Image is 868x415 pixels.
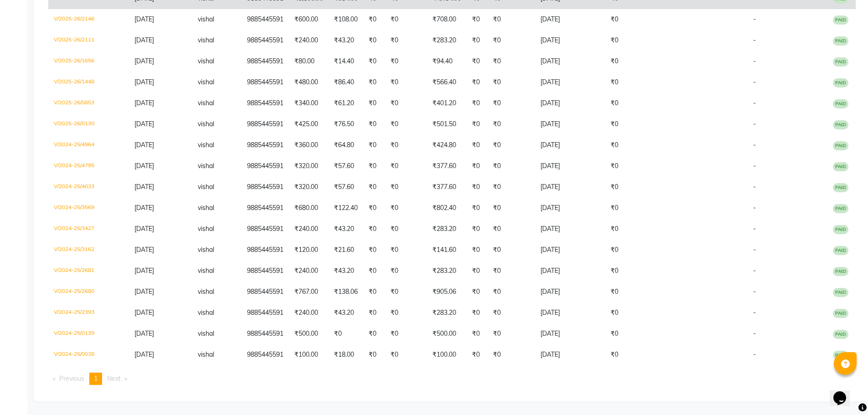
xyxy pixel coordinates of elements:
td: ₹0 [329,323,363,344]
span: [DATE] [134,204,154,212]
td: ₹0 [385,198,427,219]
td: [DATE] [535,261,605,282]
td: ₹0 [605,72,675,93]
td: ₹14.40 [329,51,363,72]
td: ₹0 [488,219,535,240]
td: [DATE] [535,240,605,261]
span: - [753,329,756,338]
td: 9885445591 [241,135,289,156]
span: - [753,162,756,170]
td: ₹0 [385,9,427,30]
span: PAID [833,183,848,192]
span: [DATE] [134,36,154,44]
td: ₹0 [605,219,675,240]
td: V/2024-25/2393 [48,302,129,323]
span: - [753,57,756,65]
td: ₹401.20 [427,93,467,114]
td: ₹0 [385,135,427,156]
span: PAID [833,162,848,171]
span: vishal [198,266,214,275]
td: ₹0 [488,156,535,177]
td: ₹0 [363,72,385,93]
td: [DATE] [535,72,605,93]
td: ₹57.60 [329,156,363,177]
span: [DATE] [134,350,154,359]
td: ₹122.40 [329,198,363,219]
span: vishal [198,308,214,317]
span: PAID [833,36,848,46]
span: - [753,266,756,275]
td: 9885445591 [241,282,289,302]
td: ₹0 [488,282,535,302]
td: ₹0 [488,302,535,323]
span: vishal [198,329,214,338]
td: ₹0 [363,302,385,323]
span: [DATE] [134,246,154,254]
td: ₹0 [467,30,488,51]
td: ₹377.60 [427,156,467,177]
span: vishal [198,78,214,86]
td: 9885445591 [241,51,289,72]
td: ₹0 [605,156,675,177]
td: ₹905.06 [427,282,467,302]
td: 9885445591 [241,344,289,365]
td: ₹0 [363,114,385,135]
td: ₹708.00 [427,9,467,30]
td: V/2025-26/1656 [48,51,129,72]
td: ₹0 [467,219,488,240]
span: 1 [94,374,98,383]
td: 9885445591 [241,177,289,198]
td: ₹767.00 [289,282,329,302]
td: ₹0 [467,323,488,344]
td: ₹108.00 [329,9,363,30]
td: ₹0 [467,302,488,323]
td: ₹283.20 [427,30,467,51]
td: ₹0 [385,240,427,261]
td: ₹0 [385,72,427,93]
td: ₹0 [467,282,488,302]
td: V/2024-25/4964 [48,135,129,156]
span: vishal [198,350,214,359]
span: PAID [833,267,848,276]
td: 9885445591 [241,93,289,114]
td: ₹0 [605,282,675,302]
td: ₹43.20 [329,219,363,240]
td: ₹0 [385,177,427,198]
td: V/2025-26/0130 [48,114,129,135]
span: PAID [833,288,848,297]
td: ₹43.20 [329,30,363,51]
td: 9885445591 [241,302,289,323]
td: 9885445591 [241,323,289,344]
span: PAID [833,351,848,360]
td: [DATE] [535,30,605,51]
td: V/2024-25/3569 [48,198,129,219]
td: ₹0 [363,30,385,51]
td: 9885445591 [241,219,289,240]
td: ₹501.50 [427,114,467,135]
td: ₹0 [488,323,535,344]
td: ₹0 [467,198,488,219]
td: ₹283.20 [427,261,467,282]
td: 9885445591 [241,156,289,177]
span: PAID [833,204,848,213]
td: ₹480.00 [289,72,329,93]
td: ₹320.00 [289,156,329,177]
td: V/2024-25/0139 [48,323,129,344]
td: ₹0 [467,72,488,93]
td: ₹600.00 [289,9,329,30]
td: [DATE] [535,156,605,177]
span: [DATE] [134,329,154,338]
span: vishal [198,36,214,44]
td: ₹377.60 [427,177,467,198]
td: [DATE] [535,9,605,30]
td: ₹0 [488,72,535,93]
td: ₹0 [488,114,535,135]
td: V/2024-25/0038 [48,344,129,365]
td: ₹0 [467,261,488,282]
td: ₹500.00 [427,323,467,344]
td: ₹61.20 [329,93,363,114]
td: ₹141.60 [427,240,467,261]
td: ₹0 [363,282,385,302]
td: ₹18.00 [329,344,363,365]
span: vishal [198,15,214,23]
